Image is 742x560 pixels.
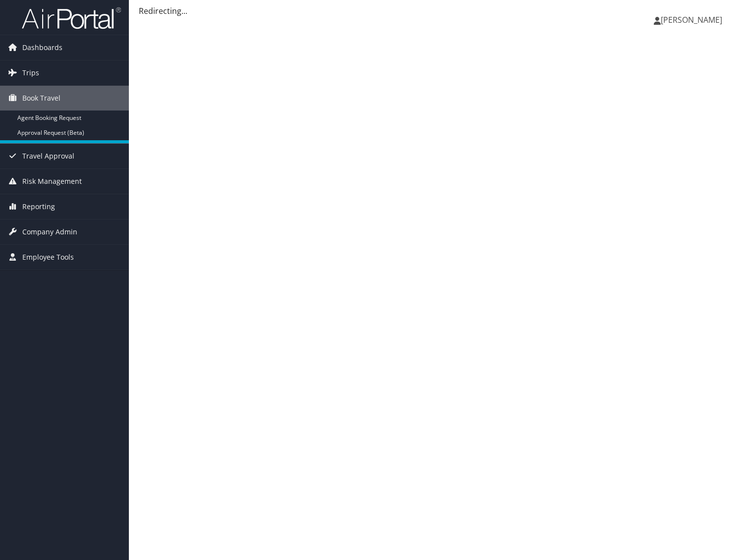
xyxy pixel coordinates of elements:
span: Travel Approval [22,144,74,168]
a: [PERSON_NAME] [654,5,732,35]
span: Risk Management [22,169,82,194]
div: Redirecting... [139,5,732,17]
span: Dashboards [22,35,62,60]
span: Employee Tools [22,245,74,270]
span: Book Travel [22,86,60,111]
span: Reporting [22,194,55,219]
span: [PERSON_NAME] [661,14,722,25]
span: Company Admin [22,220,77,244]
span: Trips [22,60,39,85]
img: airportal-logo.png [22,6,121,30]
